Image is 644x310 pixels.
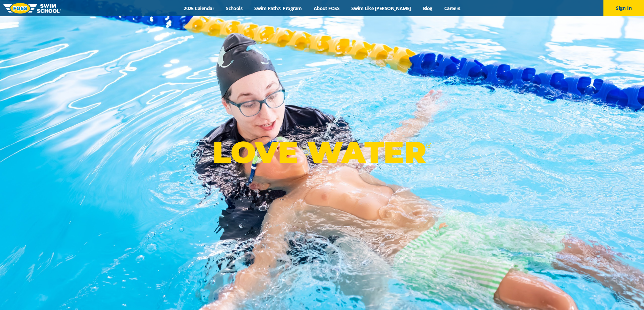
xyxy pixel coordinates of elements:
[308,5,345,11] a: About FOSS
[220,5,248,11] a: Schools
[438,5,466,11] a: Careers
[213,134,431,170] p: LOVE WATER
[426,141,431,149] sup: ®
[178,5,220,11] a: 2025 Calendar
[3,3,61,13] img: FOSS Swim School Logo
[248,5,308,11] a: Swim Path® Program
[417,5,438,11] a: Blog
[345,5,417,11] a: Swim Like [PERSON_NAME]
